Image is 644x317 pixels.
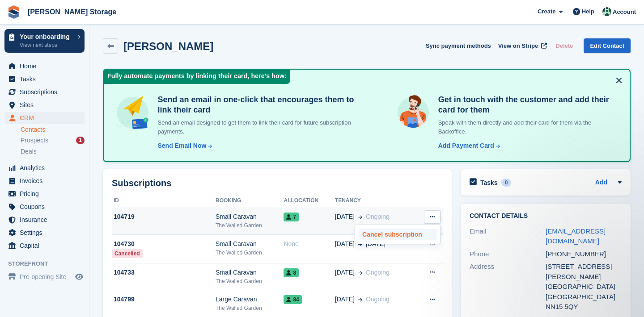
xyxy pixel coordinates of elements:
[359,229,436,240] p: Cancel subscription
[284,295,301,304] span: 84
[21,147,37,156] span: Deals
[613,8,636,17] span: Account
[154,95,360,115] h4: Send an email in one-click that encourages them to link their card
[114,95,151,131] img: send-email-b5881ef4c8f827a638e46e229e590028c7e36e3a6c99d2365469aff88783de13.svg
[546,272,622,282] div: [PERSON_NAME]
[366,296,390,303] span: Ongoing
[20,213,73,226] span: Insurance
[4,29,85,53] a: Your onboarding View next steps
[438,141,494,150] div: Add Payment Card
[112,268,216,277] div: 104733
[21,136,85,145] a: Prospects 1
[284,239,335,249] div: None
[546,262,622,272] div: [STREET_ADDRESS]
[284,268,299,277] span: 8
[470,226,546,246] div: Email
[20,86,73,98] span: Subscriptions
[20,73,73,85] span: Tasks
[20,41,73,49] p: View next steps
[4,162,85,174] a: menu
[538,7,555,16] span: Create
[366,213,390,220] span: Ongoing
[216,194,284,208] th: Booking
[546,292,622,302] div: [GEOGRAPHIC_DATA]
[158,141,207,150] div: Send Email Now
[284,194,335,208] th: Allocation
[335,194,415,208] th: Tenancy
[20,239,73,252] span: Capital
[20,60,73,72] span: Home
[104,70,290,84] div: Fully automate payments by linking their card, here's how:
[284,213,299,221] span: 7
[112,249,143,258] div: Cancelled
[20,188,73,200] span: Pricing
[470,213,622,220] h2: Contact Details
[112,178,443,188] h2: Subscriptions
[4,271,85,283] a: menu
[546,282,622,292] div: [GEOGRAPHIC_DATA]
[470,249,546,259] div: Phone
[216,304,284,312] div: The Walled Garden
[498,42,538,50] span: View on Stripe
[112,194,216,208] th: ID
[335,295,355,304] span: [DATE]
[426,38,491,53] button: Sync payment methods
[4,175,85,187] a: menu
[20,99,73,111] span: Sites
[216,212,284,221] div: Small Caravan
[20,33,73,40] p: Your onboarding
[216,295,284,304] div: Large Caravan
[112,239,216,249] div: 104730
[470,262,546,312] div: Address
[20,175,73,187] span: Invoices
[335,239,355,249] span: [DATE]
[4,86,85,98] a: menu
[216,249,284,257] div: The Walled Garden
[366,269,390,276] span: Ongoing
[4,73,85,85] a: menu
[335,212,355,221] span: [DATE]
[21,147,85,156] a: Deals
[335,268,355,277] span: [DATE]
[495,38,549,53] a: View on Stripe
[112,295,216,304] div: 104799
[112,212,216,221] div: 104719
[584,38,631,53] a: Edit Contact
[435,95,619,115] h4: Get in touch with the customer and add their card for them
[21,125,85,134] a: Contacts
[24,4,120,19] a: [PERSON_NAME] Storage
[546,249,622,259] div: [PHONE_NUMBER]
[602,7,611,16] img: Nicholas Pain
[123,40,213,52] h2: [PERSON_NAME]
[20,271,73,283] span: Pre-opening Site
[20,162,73,174] span: Analytics
[552,38,576,53] button: Delete
[546,302,622,312] div: NN15 5QY
[4,239,85,252] a: menu
[435,118,619,136] p: Speak with them directly and add their card for them via the Backoffice.
[7,5,21,19] img: stora-icon-8386f47178a22dfd0bd8f6a31ec36ba5ce8667c1dd55bd0f319d3a0aa187defe.svg
[21,136,48,145] span: Prospects
[4,200,85,213] a: menu
[582,7,594,16] span: Help
[4,112,85,124] a: menu
[216,239,284,249] div: Small Caravan
[595,178,607,188] a: Add
[76,137,85,144] div: 1
[4,60,85,72] a: menu
[154,118,360,136] p: Send an email designed to get them to link their card for future subscription payments.
[20,200,73,213] span: Coupons
[8,259,89,268] span: Storefront
[216,277,284,285] div: The Walled Garden
[480,179,498,187] h2: Tasks
[501,179,512,187] div: 0
[216,221,284,229] div: The Walled Garden
[435,141,501,150] a: Add Payment Card
[20,112,73,124] span: CRM
[4,213,85,226] a: menu
[4,226,85,239] a: menu
[216,268,284,277] div: Small Caravan
[395,95,431,130] img: get-in-touch-e3e95b6451f4e49772a6039d3abdde126589d6f45a760754adfa51be33bf0f70.svg
[546,227,606,245] a: [EMAIL_ADDRESS][DOMAIN_NAME]
[20,226,73,239] span: Settings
